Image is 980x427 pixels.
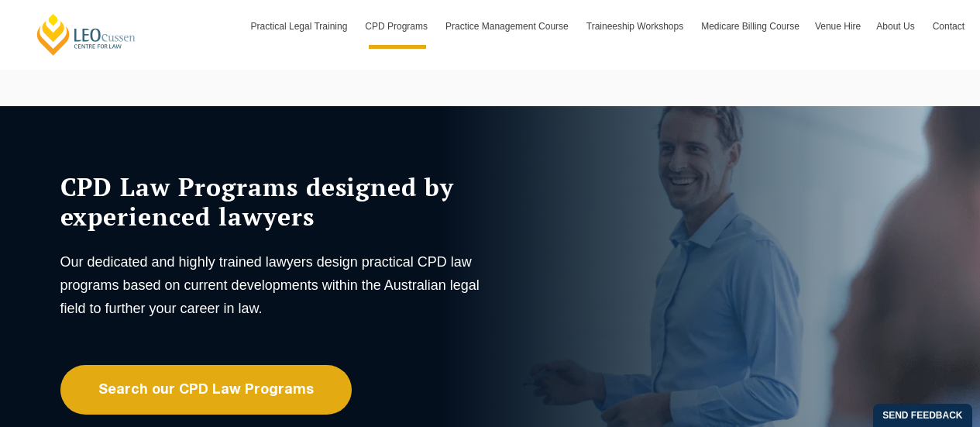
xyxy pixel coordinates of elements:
[868,4,924,49] a: About Us
[35,12,138,57] a: [PERSON_NAME] Centre for Law
[807,4,868,49] a: Venue Hire
[925,4,972,49] a: Contact
[357,4,438,49] a: CPD Programs
[60,250,487,320] p: Our dedicated and highly trained lawyers design practical CPD law programs based on current devel...
[243,4,358,49] a: Practical Legal Training
[876,323,941,388] iframe: LiveChat chat widget
[438,4,579,49] a: Practice Management Course
[60,365,352,415] a: Search our CPD Law Programs
[60,172,487,231] h1: CPD Law Programs designed by experienced lawyers
[579,4,693,49] a: Traineeship Workshops
[693,4,807,49] a: Medicare Billing Course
